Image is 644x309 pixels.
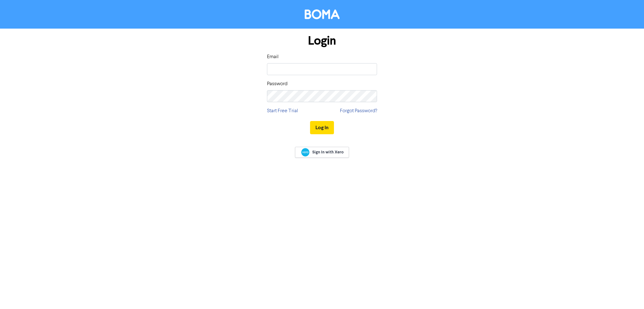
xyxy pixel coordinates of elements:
span: Sign In with Xero [312,149,344,155]
label: Email [267,53,279,61]
img: Xero logo [301,148,309,157]
h1: Login [267,34,377,48]
button: Log In [310,121,334,134]
iframe: Chat Widget [613,279,644,309]
label: Password [267,80,287,88]
a: Forgot Password? [340,107,377,115]
a: Start Free Trial [267,107,298,115]
img: BOMA Logo [305,9,340,19]
a: Sign In with Xero [295,147,349,158]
